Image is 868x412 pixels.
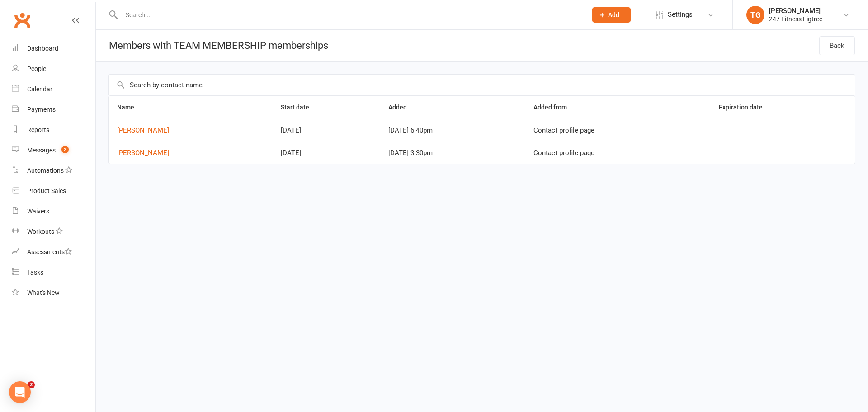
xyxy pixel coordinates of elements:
div: What's New [27,289,60,296]
input: Search... [119,9,580,21]
th: Added from [525,96,711,119]
div: 247 Fitness Figtree [769,15,822,23]
div: TG [746,6,764,24]
a: Messages 2 [12,140,95,161]
div: Calendar [27,85,52,93]
div: Waivers [27,208,49,215]
button: Add [592,7,631,23]
a: People [12,59,95,79]
a: Workouts [12,222,95,242]
span: Contact profile page [533,126,594,134]
a: Payments [12,99,95,120]
a: [PERSON_NAME] [117,149,169,157]
a: Calendar [12,79,95,99]
div: Payments [27,106,56,113]
div: Tasks [27,269,43,276]
a: Automations [12,161,95,181]
a: [PERSON_NAME] [117,126,169,134]
a: Assessments [12,242,95,262]
input: Search by contact name [109,75,855,95]
th: Expiration date [711,96,855,119]
div: Product Sales [27,187,66,194]
a: Reports [12,120,95,140]
div: Reports [27,126,49,133]
a: Waivers [12,201,95,222]
span: 2 [28,381,35,388]
span: Add [608,11,619,19]
span: [DATE] [281,126,301,134]
span: [DATE] 6:40pm [388,126,433,134]
span: Settings [668,5,693,25]
span: [DATE] [281,149,301,157]
span: 2 [61,146,69,153]
div: Messages [27,147,56,154]
div: Automations [27,167,64,174]
div: Assessments [27,248,72,256]
th: Added [380,96,525,119]
h1: Members with TEAM MEMBERSHIP memberships [96,30,328,61]
div: [PERSON_NAME] [769,7,822,15]
a: Tasks [12,262,95,283]
span: [DATE] 3:30pm [388,149,433,157]
th: Start date [273,96,380,119]
a: Clubworx [11,9,33,32]
a: Dashboard [12,38,95,59]
th: Name [109,96,273,119]
div: People [27,65,46,72]
div: Dashboard [27,45,58,52]
span: Contact profile page [533,149,594,157]
div: Open Intercom Messenger [9,381,31,403]
a: Product Sales [12,181,95,201]
a: What's New [12,283,95,303]
a: Back [819,36,855,55]
div: Workouts [27,228,54,235]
